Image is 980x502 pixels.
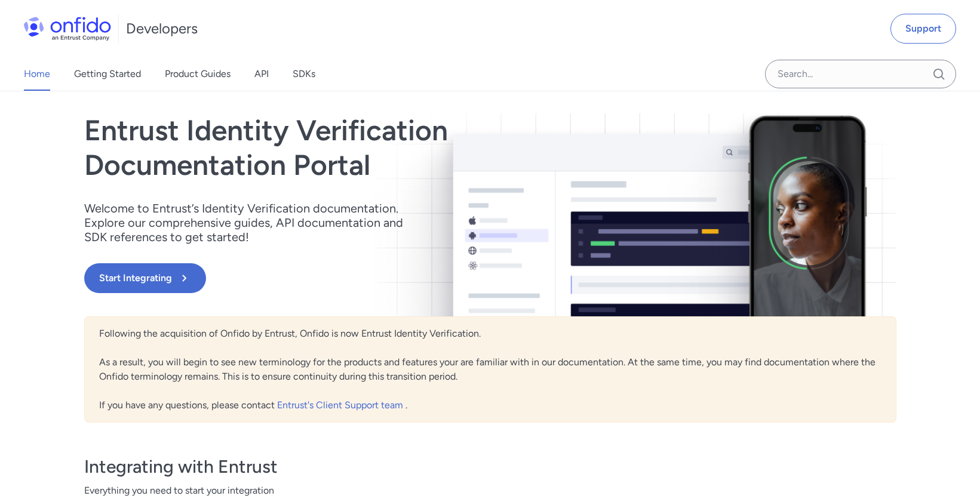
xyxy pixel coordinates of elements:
[890,14,956,44] a: Support
[126,19,198,38] h1: Developers
[74,57,141,91] a: Getting Started
[293,57,315,91] a: SDKs
[84,201,419,244] p: Welcome to Entrust’s Identity Verification documentation. Explore our comprehensive guides, API d...
[84,113,653,182] h1: Entrust Identity Verification Documentation Portal
[765,60,956,88] input: Onfido search input field
[254,57,269,91] a: API
[165,57,231,91] a: Product Guides
[84,263,206,293] button: Start Integrating
[24,57,50,91] a: Home
[277,399,405,411] a: Entrust's Client Support team
[84,483,896,498] span: Everything you need to start your integration
[84,263,653,293] a: Start Integrating
[24,17,111,41] img: Onfido Logo
[84,316,896,423] div: Following the acquisition of Onfido by Entrust, Onfido is now Entrust Identity Verification. As a...
[84,455,896,479] h3: Integrating with Entrust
